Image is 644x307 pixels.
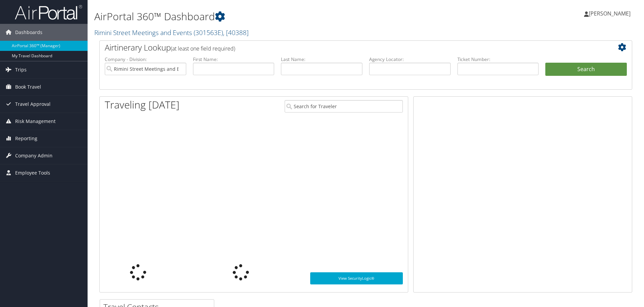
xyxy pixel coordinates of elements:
label: Agency Locator: [369,56,451,63]
span: ( 301563E ) [194,28,223,37]
span: Trips [15,61,27,78]
label: Company - Division: [105,56,186,63]
a: [PERSON_NAME] [584,3,637,24]
span: , [ 40388 ] [223,28,249,37]
span: Risk Management [15,113,56,130]
span: Dashboards [15,24,42,41]
span: [PERSON_NAME] [589,10,631,17]
label: Ticket Number: [457,56,539,63]
h2: Airtinerary Lookup [105,42,582,53]
img: airportal-logo.png [15,4,82,20]
input: Search for Traveler [285,100,403,113]
span: Company Admin [15,147,53,164]
label: Last Name: [281,56,362,63]
a: View SecurityLogic® [310,272,403,284]
span: Employee Tools [15,164,50,181]
h1: AirPortal 360™ Dashboard [94,9,456,24]
button: Search [545,63,627,76]
span: (at least one field required) [171,45,235,52]
label: First Name: [193,56,275,63]
a: Rimini Street Meetings and Events [94,28,249,37]
h1: Traveling [DATE] [105,98,180,112]
span: Book Travel [15,79,41,95]
span: Travel Approval [15,96,51,113]
span: Reporting [15,130,37,147]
